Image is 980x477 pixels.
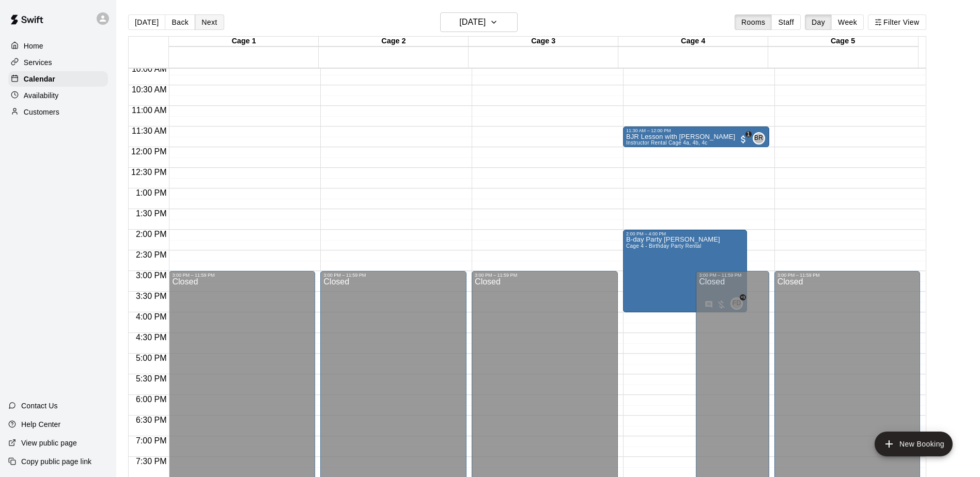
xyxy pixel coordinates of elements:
div: Cage 3 [469,37,618,46]
span: 4:00 PM [133,312,169,321]
div: 11:30 AM – 12:00 PM [626,128,766,133]
button: Back [165,14,195,30]
p: Calendar [24,74,55,84]
button: Day [805,14,832,30]
p: Availability [24,90,59,101]
a: Home [8,38,108,54]
span: Cage 4 - Birthday Party Rental [626,243,702,249]
a: Availability [8,88,108,103]
button: Week [831,14,864,30]
div: Billy Jack Ryan [753,132,765,145]
p: Copy public page link [21,456,91,467]
span: Front Desk & 1 other [735,297,743,310]
div: Cage 2 [319,37,469,46]
span: 7:00 PM [133,436,169,445]
button: Next [195,14,224,30]
h6: [DATE] [459,15,486,29]
div: Cage 5 [768,37,918,46]
button: Rooms [735,14,772,30]
span: Billy Jack Ryan [757,132,765,145]
span: 10:00 AM [129,65,169,73]
a: Customers [8,104,108,120]
div: 3:00 PM – 11:59 PM [475,273,615,278]
div: 3:00 PM – 11:59 PM [323,273,463,278]
span: 12:30 PM [129,168,169,177]
button: add [875,432,953,456]
span: 10:30 AM [129,85,169,94]
div: Cage 1 [169,37,319,46]
span: 1 [745,131,752,137]
button: [DATE] [128,14,165,30]
div: 2:00 PM – 4:00 PM: B-day Party Carson Brand [623,230,747,312]
div: 3:00 PM – 11:59 PM [699,273,766,278]
div: 3:00 PM – 11:59 PM [777,273,917,278]
button: Filter View [868,14,926,30]
span: 1:30 PM [133,209,169,218]
span: 11:00 AM [129,106,169,115]
p: View public page [21,438,77,448]
p: Home [24,41,43,51]
p: Customers [24,107,59,117]
span: 12:00 PM [129,147,169,156]
span: 2:30 PM [133,250,169,259]
span: 2:00 PM [133,230,169,239]
a: Calendar [8,71,108,87]
button: [DATE] [440,12,518,32]
span: BR [754,133,763,144]
div: 11:30 AM – 12:00 PM: BJR Lesson with Hudson C [623,126,769,147]
a: Services [8,55,108,70]
p: Contact Us [21,401,58,411]
div: 2:00 PM – 4:00 PM [626,231,744,236]
div: Cage 4 [618,37,768,46]
span: 7:30 PM [133,457,169,466]
div: 3:00 PM – 11:59 PM [172,273,312,278]
span: 5:30 PM [133,374,169,383]
span: 3:00 PM [133,271,169,280]
span: Instructor Rental Cage 4a, 4b, 4c [626,140,708,146]
span: 1:00 PM [133,188,169,197]
span: 6:00 PM [133,395,169,404]
p: Help Center [21,419,60,430]
p: Services [24,57,52,68]
span: 11:30 AM [129,126,169,135]
span: +1 [740,294,746,300]
button: Staff [771,14,801,30]
span: 4:30 PM [133,333,169,342]
span: 5:00 PM [133,354,169,362]
span: 1 / 2 customers have paid [738,134,749,145]
span: 6:30 PM [133,416,169,424]
span: 3:30 PM [133,292,169,300]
